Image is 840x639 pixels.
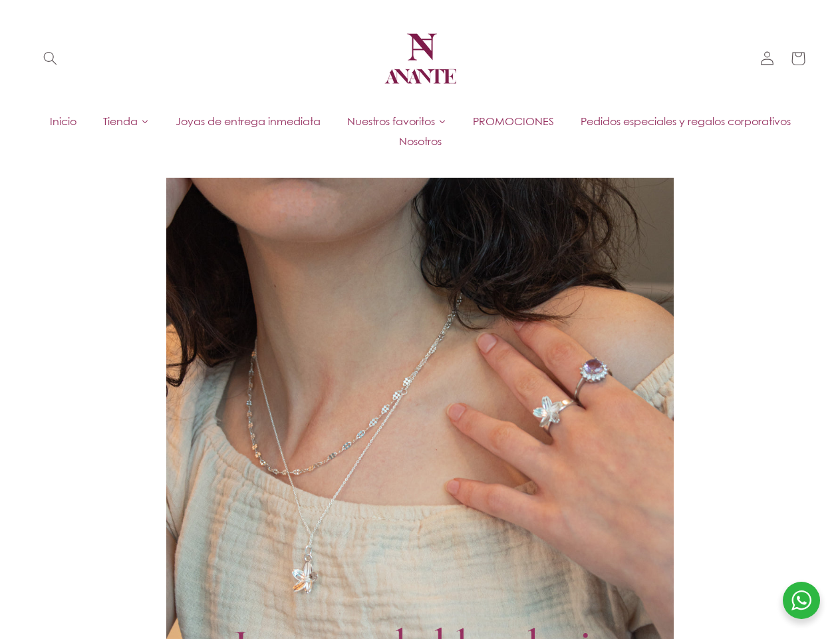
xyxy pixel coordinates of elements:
[37,111,90,131] a: Inicio
[380,19,460,99] img: Anante Joyería | Diseño mexicano
[473,114,554,128] span: PROMOCIONES
[375,13,466,104] a: Anante Joyería | Diseño mexicano
[176,114,321,128] span: Joyas de entrega inmediata
[386,131,455,151] a: Nosotros
[334,111,460,131] a: Nuestros favoritos
[567,111,804,131] a: Pedidos especiales y regalos corporativos
[35,43,66,74] summary: Búsqueda
[581,114,791,128] span: Pedidos especiales y regalos corporativos
[347,114,435,128] span: Nuestros favoritos
[90,111,162,131] a: Tienda
[460,111,567,131] a: PROMOCIONES
[103,114,138,128] span: Tienda
[50,114,76,128] span: Inicio
[162,111,334,131] a: Joyas de entrega inmediata
[399,134,442,148] span: Nosotros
